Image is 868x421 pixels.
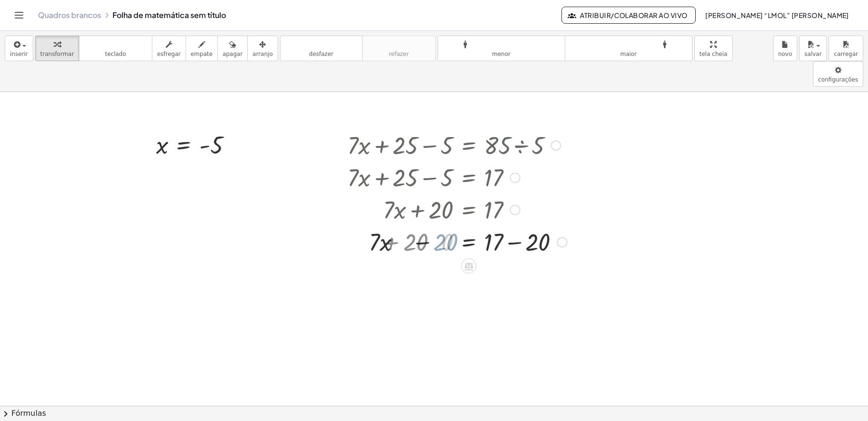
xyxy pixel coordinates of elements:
[620,51,637,57] font: maior
[280,36,363,61] button: desfazerdesfazer
[152,36,186,61] button: esfregar
[804,51,821,57] font: salvar
[818,76,858,83] font: configurações
[492,51,511,57] font: menor
[217,36,248,61] button: apagar
[5,36,33,61] button: inserir
[694,36,733,61] button: tela cheia
[813,61,863,87] button: configurações
[561,7,696,24] button: Atribuir/Colaborar ao Vivo
[834,51,858,57] font: carregar
[191,51,213,57] font: empate
[580,11,688,19] font: Atribuir/Colaborar ao Vivo
[35,36,79,61] button: transformar
[438,36,565,61] button: formato_tamanhomenor
[778,51,792,57] font: novo
[565,36,692,61] button: formato_tamanhomaior
[309,51,333,57] font: desfazer
[367,40,430,49] font: refazer
[799,36,827,61] button: salvar
[247,36,278,61] button: arranjo
[698,7,857,24] button: [PERSON_NAME] “LMOL” [PERSON_NAME]
[79,36,152,61] button: tecladoteclado
[186,36,218,61] button: empate
[84,40,147,49] font: teclado
[705,11,849,19] font: [PERSON_NAME] “LMOL” [PERSON_NAME]
[389,51,409,57] font: refazer
[11,8,27,23] button: Alternar navegação
[700,51,728,57] font: tela cheia
[773,36,797,61] button: novo
[461,258,476,274] div: Apply the same math to both sides of the equation
[570,40,687,49] font: formato_tamanho
[362,36,436,61] button: refazerrefazer
[285,40,357,49] font: desfazer
[38,10,101,20] font: Quadros brancos
[443,40,560,49] font: formato_tamanho
[38,10,101,20] a: Quadros brancos
[157,51,181,57] font: esfregar
[105,51,126,57] font: teclado
[252,51,273,57] font: arranjo
[223,51,243,57] font: apagar
[10,51,28,57] font: inserir
[11,409,46,418] font: Fórmulas
[829,36,863,61] button: carregar
[40,51,74,57] font: transformar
